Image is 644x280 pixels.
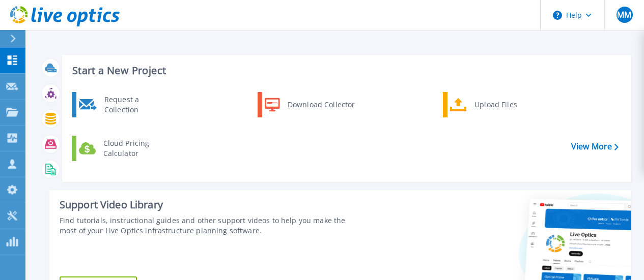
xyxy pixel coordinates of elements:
div: Find tutorials, instructional guides and other support videos to help you make the most of your L... [60,215,362,236]
div: Cloud Pricing Calculator [98,138,174,159]
div: Upload Files [469,95,545,115]
a: Download Collector [258,92,362,117]
a: Request a Collection [72,92,176,117]
a: Cloud Pricing Calculator [72,136,176,161]
h3: Start a New Project [72,65,618,76]
a: View More [571,142,619,151]
div: Download Collector [283,95,359,115]
div: Support Video Library [60,198,362,211]
a: Upload Files [443,92,547,117]
div: Request a Collection [99,95,174,115]
span: MM [617,11,631,19]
